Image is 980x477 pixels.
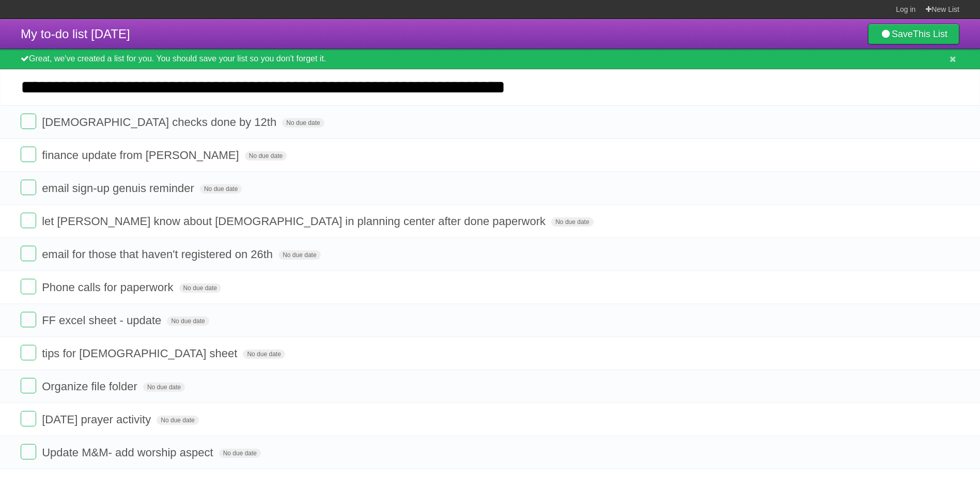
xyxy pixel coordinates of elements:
b: This List [913,29,947,39]
span: email sign-up genuis reminder [42,182,197,195]
span: No due date [200,184,242,194]
label: Done [21,411,36,426]
span: No due date [278,250,320,260]
span: Update M&M- add worship aspect [42,446,215,459]
span: [DATE] prayer activity [42,413,153,426]
span: No due date [243,349,285,359]
span: email for those that haven't registered on 26th [42,248,275,261]
span: No due date [157,416,198,425]
label: Done [21,279,36,294]
label: Done [21,213,36,228]
label: Done [21,246,36,261]
span: let [PERSON_NAME] know about [DEMOGRAPHIC_DATA] in planning center after done paperwork [42,215,548,228]
span: No due date [551,217,593,227]
span: No due date [143,383,185,392]
label: Done [21,378,36,393]
span: finance update from [PERSON_NAME] [42,149,242,162]
a: SaveThis List [868,24,959,44]
label: Done [21,312,36,327]
label: Done [21,180,36,195]
span: tips for [DEMOGRAPHIC_DATA] sheet [42,347,240,360]
label: Done [21,114,36,129]
span: FF excel sheet - update [42,314,164,327]
span: Organize file folder [42,380,140,393]
span: No due date [282,118,324,128]
label: Done [21,345,36,360]
span: [DEMOGRAPHIC_DATA] checks done by 12th [42,116,279,129]
label: Done [21,147,36,162]
label: Done [21,444,36,459]
span: No due date [245,151,287,161]
span: No due date [179,283,221,293]
span: No due date [167,316,209,326]
span: Phone calls for paperwork [42,281,176,294]
span: No due date [219,449,261,458]
span: My to-do list [DATE] [21,27,130,41]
